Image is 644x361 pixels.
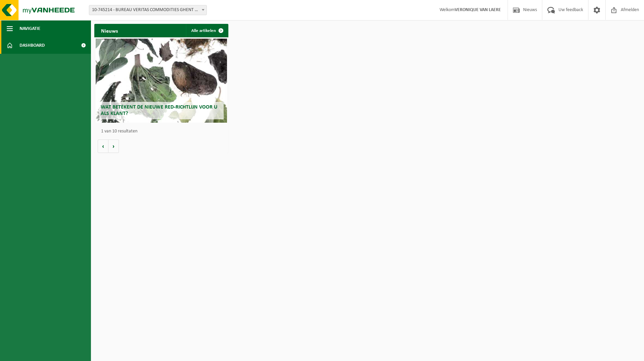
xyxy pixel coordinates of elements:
button: Volgende [108,139,119,153]
a: Wat betekent de nieuwe RED-richtlijn voor u als klant? [96,39,227,123]
h2: Nieuws [94,24,125,37]
p: 1 van 10 resultaten [101,129,225,134]
span: 10-745214 - BUREAU VERITAS COMMODITIES GHENT NV - DESTELDONK [89,5,207,15]
span: Wat betekent de nieuwe RED-richtlijn voor u als klant? [101,105,217,116]
button: Vorige [98,139,108,153]
strong: VERONIQUE VAN LAERE [455,7,501,12]
span: Navigatie [20,20,40,37]
span: 10-745214 - BUREAU VERITAS COMMODITIES GHENT NV - DESTELDONK [89,5,206,15]
a: Alle artikelen [186,24,228,37]
span: Dashboard [20,37,45,54]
